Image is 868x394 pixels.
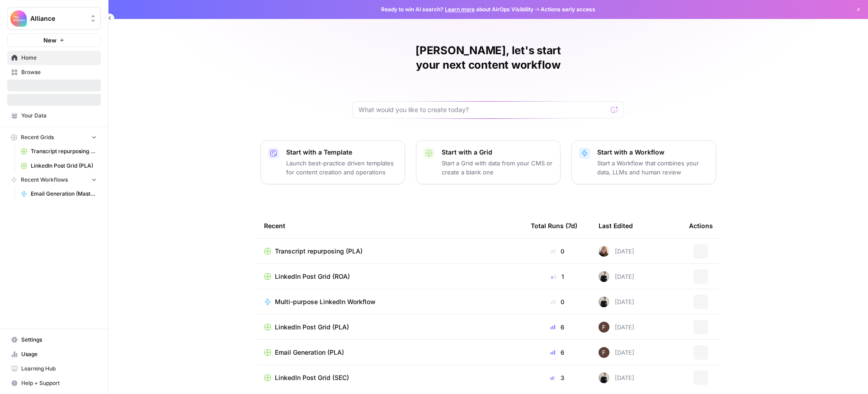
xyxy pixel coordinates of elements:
[597,148,708,157] p: Start with a Workflow
[531,348,584,357] div: 6
[7,333,101,347] a: Settings
[264,272,516,281] a: LinkedIn Post Grid (ROA)
[275,348,344,357] span: Email Generation (PLA)
[599,296,634,307] div: [DATE]
[7,131,101,144] button: Recent Grids
[21,350,97,358] span: Usage
[381,5,533,14] span: Ready to win AI search? about AirOps Visibility
[21,176,68,184] span: Recent Workflows
[286,159,397,177] p: Launch best-practice driven templates for content creation and operations
[21,112,97,120] span: Your Data
[531,373,584,382] div: 3
[7,173,101,187] button: Recent Workflows
[7,108,101,123] a: Your Data
[31,147,97,155] span: Transcript repurposing (PLA)
[17,187,101,201] a: Email Generation (Master)
[442,159,553,177] p: Start a Grid with data from your CMS or create a blank one
[531,247,584,256] div: 0
[7,376,101,390] button: Help + Support
[21,68,97,76] span: Browse
[264,348,516,357] a: Email Generation (PLA)
[7,65,101,80] a: Browse
[599,296,609,307] img: rzyuksnmva7rad5cmpd7k6b2ndco
[353,43,624,72] h1: [PERSON_NAME], let's start your next content workflow
[21,133,54,141] span: Recent Grids
[599,271,609,282] img: rzyuksnmva7rad5cmpd7k6b2ndco
[599,271,634,282] div: [DATE]
[7,361,101,376] a: Learning Hub
[21,379,97,387] span: Help + Support
[445,6,475,13] a: Learn more
[10,10,27,27] img: Alliance Logo
[599,322,634,333] div: [DATE]
[260,140,405,184] button: Start with a TemplateLaunch best-practice driven templates for content creation and operations
[264,323,516,332] a: LinkedIn Post Grid (PLA)
[30,14,85,23] span: Alliance
[275,297,376,306] span: Multi-purpose LinkedIn Workflow
[264,373,516,382] a: LinkedIn Post Grid (SEC)
[531,297,584,306] div: 0
[275,323,349,332] span: LinkedIn Post Grid (PLA)
[31,162,97,170] span: LinkedIn Post Grid (PLA)
[531,323,584,332] div: 6
[31,190,97,198] span: Email Generation (Master)
[7,7,101,30] button: Workspace: Alliance
[286,148,397,157] p: Start with a Template
[275,373,349,382] span: LinkedIn Post Grid (SEC)
[43,36,57,45] span: New
[599,246,634,257] div: [DATE]
[599,213,633,238] div: Last Edited
[541,5,595,14] span: Actions early access
[531,213,577,238] div: Total Runs (7d)
[597,159,708,177] p: Start a Workflow that combines your data, LLMs and human review
[7,347,101,361] a: Usage
[264,297,516,306] a: Multi-purpose LinkedIn Workflow
[7,33,101,47] button: New
[264,247,516,256] a: Transcript repurposing (PLA)
[264,213,516,238] div: Recent
[531,272,584,281] div: 1
[275,247,363,256] span: Transcript repurposing (PLA)
[599,347,609,358] img: ehk4tiupxxmovik5q93f2vi35fzq
[7,51,101,65] a: Home
[17,144,101,159] a: Transcript repurposing (PLA)
[599,246,609,257] img: dusy4e3dsucr7fztkxh4ejuaeihk
[21,336,97,344] span: Settings
[416,140,561,184] button: Start with a GridStart a Grid with data from your CMS or create a blank one
[599,372,634,383] div: [DATE]
[17,159,101,173] a: LinkedIn Post Grid (PLA)
[275,272,350,281] span: LinkedIn Post Grid (ROA)
[599,347,634,358] div: [DATE]
[599,322,609,333] img: ehk4tiupxxmovik5q93f2vi35fzq
[359,105,607,114] input: What would you like to create today?
[21,54,97,62] span: Home
[442,148,553,157] p: Start with a Grid
[689,213,713,238] div: Actions
[599,372,609,383] img: rzyuksnmva7rad5cmpd7k6b2ndco
[21,365,97,373] span: Learning Hub
[571,140,716,184] button: Start with a WorkflowStart a Workflow that combines your data, LLMs and human review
